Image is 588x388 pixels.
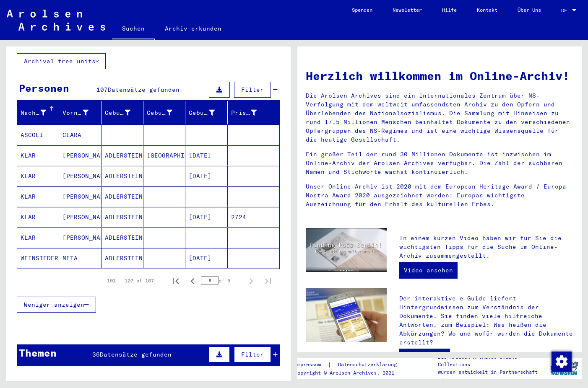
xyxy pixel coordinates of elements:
div: Geburt‏ [147,106,185,119]
span: 107 [96,86,108,93]
div: | [294,360,407,369]
div: Vorname [62,106,101,119]
div: Nachname [21,106,59,119]
mat-cell: META [59,248,101,268]
div: Personen [19,80,69,96]
img: eguide.jpg [306,288,387,342]
mat-cell: [GEOGRAPHIC_DATA] [143,145,185,166]
a: Video ansehen [399,262,458,279]
button: Filter [234,347,271,362]
span: Filter [241,351,264,358]
mat-cell: KLAR [17,228,59,248]
div: Zustimmung ändern [551,351,571,371]
div: 101 – 107 of 107 [107,277,154,285]
button: Archival tree units [17,53,106,69]
span: Filter [241,86,264,93]
img: yv_logo.png [549,358,580,379]
button: Next page [243,272,260,289]
div: Geburtsdatum [189,106,227,119]
mat-cell: ASCOLI [17,125,59,145]
mat-cell: KLAR [17,145,59,166]
button: Filter [234,82,271,98]
mat-cell: [PERSON_NAME] [59,228,101,248]
p: wurden entwickelt in Partnerschaft mit [438,368,546,383]
p: Ein großer Teil der rund 30 Millionen Dokumente ist inzwischen im Online-Archiv der Arolsen Archi... [306,150,573,176]
h1: Herzlich willkommen im Online-Archiv! [306,67,573,85]
a: Archiv erkunden [155,18,232,39]
mat-header-cell: Nachname [17,101,59,124]
mat-cell: ADLERSTEIN [101,166,143,186]
mat-cell: ADLERSTEIN [101,186,143,207]
mat-cell: ADLERSTEIN [101,145,143,166]
mat-header-cell: Geburtsname [101,101,143,124]
mat-cell: 2724 [228,207,279,227]
span: Weniger anzeigen [24,301,84,308]
mat-header-cell: Vorname [59,101,101,124]
button: Previous page [184,272,201,289]
p: Der interaktive e-Guide liefert Hintergrundwissen zum Verständnis der Dokumente. Sie finden viele... [399,294,573,347]
div: Themen [19,345,57,360]
span: Datensätze gefunden [108,86,180,93]
a: Zum e-Guide [399,349,450,365]
img: video.jpg [306,228,387,272]
mat-cell: [DATE] [185,248,227,268]
div: Geburtsname [105,106,143,119]
p: Die Arolsen Archives Online-Collections [438,353,546,368]
img: Arolsen_neg.svg [7,10,105,31]
p: In einem kurzen Video haben wir für Sie die wichtigsten Tipps für die Suche im Online-Archiv zusa... [399,234,573,260]
mat-header-cell: Geburtsdatum [185,101,227,124]
div: Geburtsname [105,109,130,117]
span: Datensätze gefunden [100,351,172,358]
mat-cell: KLAR [17,166,59,186]
mat-header-cell: Geburt‏ [143,101,185,124]
button: First page [167,272,184,289]
mat-cell: ADLERSTEIN [101,207,143,227]
mat-cell: [PERSON_NAME] [59,166,101,186]
div: of 5 [201,277,243,285]
a: Impressum [294,360,328,369]
mat-cell: [DATE] [185,207,227,227]
mat-cell: [DATE] [185,145,227,166]
mat-cell: CLARA [59,125,101,145]
mat-cell: ADLERSTEIN [101,228,143,248]
div: Geburtsdatum [189,109,214,117]
mat-cell: KLAR [17,207,59,227]
mat-cell: KLAR [17,186,59,207]
button: Last page [260,272,276,289]
div: Vorname [62,109,88,117]
div: Prisoner # [231,109,257,117]
a: Datenschutzerklärung [331,360,407,369]
p: Copyright © Arolsen Archives, 2021 [294,369,407,377]
mat-header-cell: Prisoner # [228,101,279,124]
a: Suchen [112,18,155,40]
img: Zustimmung ändern [552,352,572,372]
div: Prisoner # [231,106,269,119]
mat-cell: WEINSIEDER [17,248,59,268]
p: Die Arolsen Archives sind ein internationales Zentrum über NS-Verfolgung mit dem weltweit umfasse... [306,91,573,144]
p: Unser Online-Archiv ist 2020 mit dem European Heritage Award / Europa Nostra Award 2020 ausgezeic... [306,182,573,209]
div: Geburt‏ [147,109,172,117]
button: Weniger anzeigen [17,297,96,313]
div: Nachname [21,109,46,117]
mat-cell: [PERSON_NAME] [59,207,101,227]
span: DE [561,8,570,13]
mat-cell: [PERSON_NAME] [59,145,101,166]
span: 36 [92,351,100,358]
mat-cell: ADLERSTEIN [101,248,143,268]
mat-cell: [DATE] [185,166,227,186]
mat-cell: [PERSON_NAME] [59,186,101,207]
